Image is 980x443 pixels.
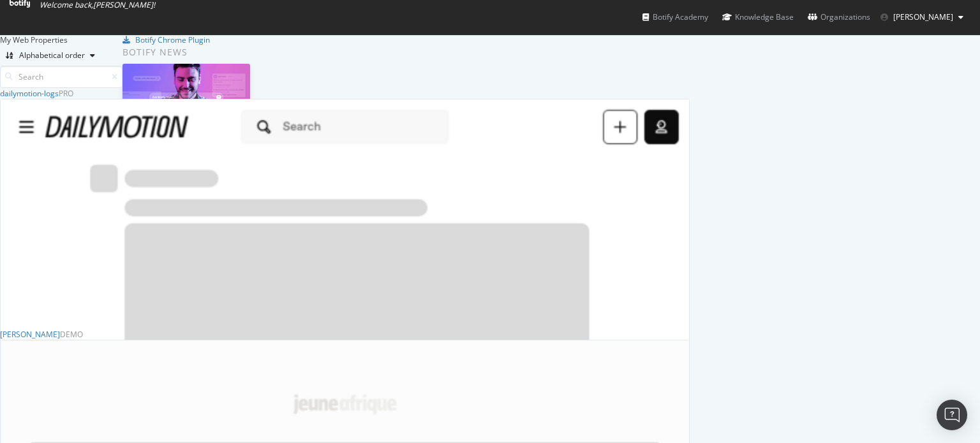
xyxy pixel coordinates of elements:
div: Botify Chrome Plugin [135,34,210,45]
button: [PERSON_NAME] [870,7,974,27]
div: Alphabetical order [19,52,85,59]
img: How to Prioritize and Accelerate Technical SEO with Botify Assist [122,64,250,131]
div: Botify Academy [642,11,708,24]
div: Organizations [808,11,870,24]
div: Botify news [122,45,415,59]
span: frederic Devigne [893,11,953,22]
a: Botify Chrome Plugin [122,34,210,45]
div: Open Intercom Messenger [937,400,967,430]
div: Knowledge Base [722,11,794,24]
div: Pro [59,88,73,99]
div: Demo [60,329,83,340]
